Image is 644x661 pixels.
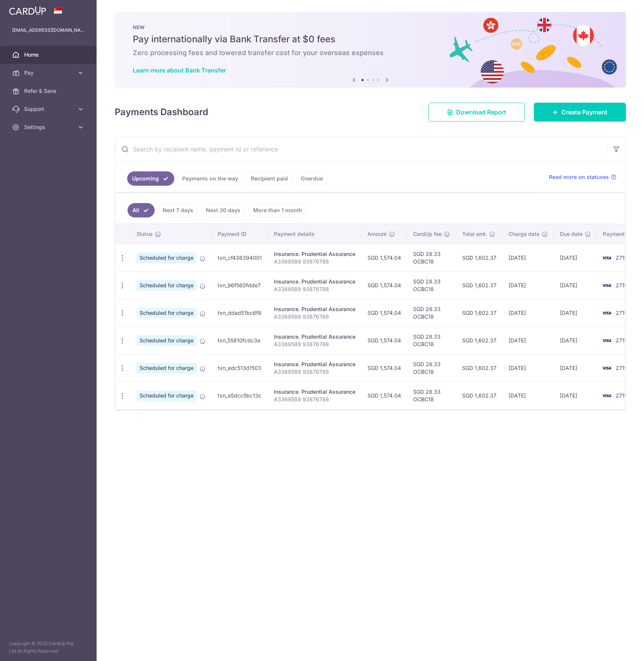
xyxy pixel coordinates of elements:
a: Learn more about Bank Transfer [133,66,226,74]
td: SGD 1,574.04 [361,382,407,409]
span: 2715 [616,337,627,344]
span: Scheduled for charge [137,280,197,291]
div: Insurance. Prudential Assurance [274,250,355,258]
th: Payment details [268,224,361,244]
p: NEW [133,24,608,30]
td: SGD 1,602.37 [456,244,503,271]
h6: Zero processing fees and lowered transfer cost for your overseas expenses [133,48,608,57]
p: A3369589 93876788 [274,258,355,265]
span: 2715 [616,365,627,371]
td: [DATE] [554,244,597,271]
p: A3369589 93876788 [274,341,355,348]
div: Insurance. Prudential Assurance [274,361,355,368]
a: Upcoming [127,171,174,186]
p: [EMAIL_ADDRESS][DOMAIN_NAME] [12,26,85,34]
h5: Pay internationally via Bank Transfer at $0 fees [133,33,608,45]
a: Download Report [429,103,525,122]
td: SGD 28.33 OCBC18 [407,271,456,299]
span: 2715 [616,310,627,316]
span: Charge date [509,230,539,238]
a: Recipient paid [246,171,293,186]
td: [DATE] [503,244,554,271]
span: Settings [24,123,74,131]
span: Create Payment [561,108,607,117]
td: [DATE] [554,382,597,409]
td: SGD 1,602.37 [456,327,503,354]
p: A3369589 93876788 [274,313,355,320]
img: CardUp [9,6,46,15]
img: Bank Card [599,336,614,345]
div: Insurance. Prudential Assurance [274,305,355,313]
span: Amount [367,230,387,238]
td: SGD 28.33 OCBC18 [407,382,456,409]
div: Insurance. Prudential Assurance [274,388,355,396]
span: Scheduled for charge [137,390,197,401]
td: SGD 1,602.37 [456,382,503,409]
td: SGD 28.33 OCBC18 [407,354,456,382]
td: txn_55810fcdc3a [212,327,268,354]
p: A3369589 93876788 [274,396,355,403]
a: Read more on statuses [549,173,616,181]
a: Overdue [296,171,328,186]
td: [DATE] [503,327,554,354]
input: Search by recipient name, payment id or reference [115,137,607,161]
a: Create Payment [534,103,626,122]
td: SGD 1,574.04 [361,271,407,299]
td: SGD 28.33 OCBC18 [407,244,456,271]
h4: Payments Dashboard [115,105,208,119]
span: Refer & Save [24,87,74,95]
a: Next 7 days [158,203,198,217]
img: Bank Card [599,391,614,400]
td: SGD 1,574.04 [361,354,407,382]
span: Scheduled for charge [137,253,197,263]
td: SGD 1,574.04 [361,327,407,354]
div: Insurance. Prudential Assurance [274,333,355,341]
td: SGD 1,602.37 [456,299,503,327]
span: Pay [24,69,74,77]
span: 2715 [616,282,627,288]
td: [DATE] [503,382,554,409]
div: Insurance. Prudential Assurance [274,278,355,285]
a: More than 1 month [248,203,307,217]
span: Download Report [456,108,506,117]
td: SGD 1,602.37 [456,354,503,382]
td: [DATE] [554,271,597,299]
a: All [128,203,155,217]
td: txn_96f560fdde7 [212,271,268,299]
img: Bank Card [599,281,614,290]
td: [DATE] [554,327,597,354]
td: [DATE] [554,354,597,382]
td: [DATE] [503,271,554,299]
span: Read more on statuses [549,173,609,181]
img: Bank transfer banner [115,12,626,88]
img: Bank Card [599,253,614,262]
p: A3369589 93876788 [274,285,355,293]
td: [DATE] [554,299,597,327]
img: Bank Card [599,364,614,373]
span: 2715 [616,254,627,261]
td: SGD 28.33 OCBC18 [407,299,456,327]
td: txn_edc513d1503 [212,354,268,382]
th: Payment ID [212,224,268,244]
span: 2715 [616,392,627,399]
span: CardUp fee [413,230,442,238]
span: Status [137,230,153,238]
span: Due date [560,230,583,238]
span: Scheduled for charge [137,363,197,373]
td: [DATE] [503,299,554,327]
td: SGD 1,574.04 [361,299,407,327]
td: txn_ddad51bc6f8 [212,299,268,327]
img: Bank Card [599,308,614,317]
span: Scheduled for charge [137,308,197,318]
span: Total amt. [462,230,487,238]
td: [DATE] [503,354,554,382]
td: SGD 1,574.04 [361,244,407,271]
span: Home [24,51,74,59]
td: SGD 28.33 OCBC18 [407,327,456,354]
td: txn_e5dcc5bc13c [212,382,268,409]
a: Payments on the way [177,171,243,186]
p: A3369589 93876788 [274,368,355,376]
a: Next 30 days [201,203,245,217]
span: Support [24,105,74,113]
td: SGD 1,602.37 [456,271,503,299]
